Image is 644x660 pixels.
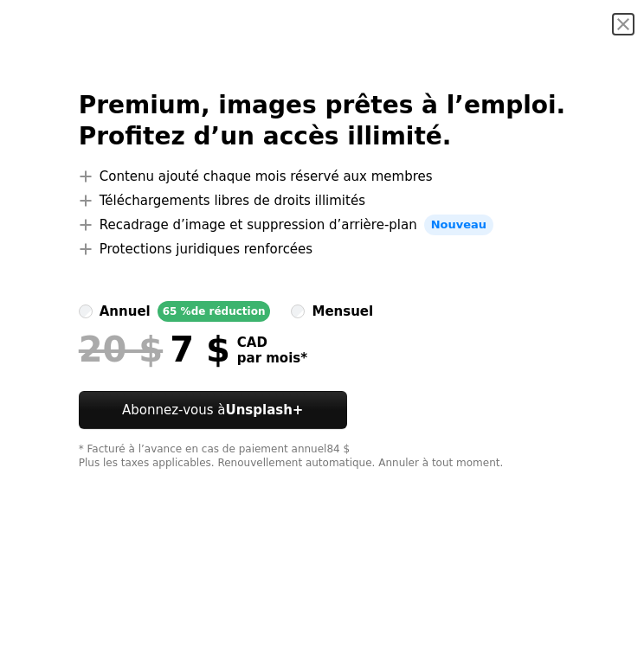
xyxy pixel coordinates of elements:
[237,335,307,350] span: CAD
[79,391,347,429] button: Abonnez-vous àUnsplash+
[79,166,566,187] li: Contenu ajouté chaque mois réservé aux membres
[100,301,151,322] div: annuel
[79,329,163,370] span: 20 $
[424,215,493,235] span: Nouveau
[158,301,271,322] div: 65 % de réduction
[237,350,307,366] span: par mois *
[312,301,373,322] div: mensuel
[291,304,305,318] input: mensuel
[79,239,566,260] li: Protections juridiques renforcées
[79,215,566,235] li: Recadrage d’image et suppression d’arrière-plan
[79,190,566,211] li: Téléchargements libres de droits illimités
[79,329,230,370] div: 7 $
[225,402,303,418] strong: Unsplash+
[79,90,566,152] h2: Premium, images prêtes à l’emploi. Profitez d’un accès illimité.
[79,443,566,471] div: * Facturé à l’avance en cas de paiement annuel 84 $ Plus les taxes applicables. Renouvellement au...
[79,304,93,318] input: annuel65 %de réduction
